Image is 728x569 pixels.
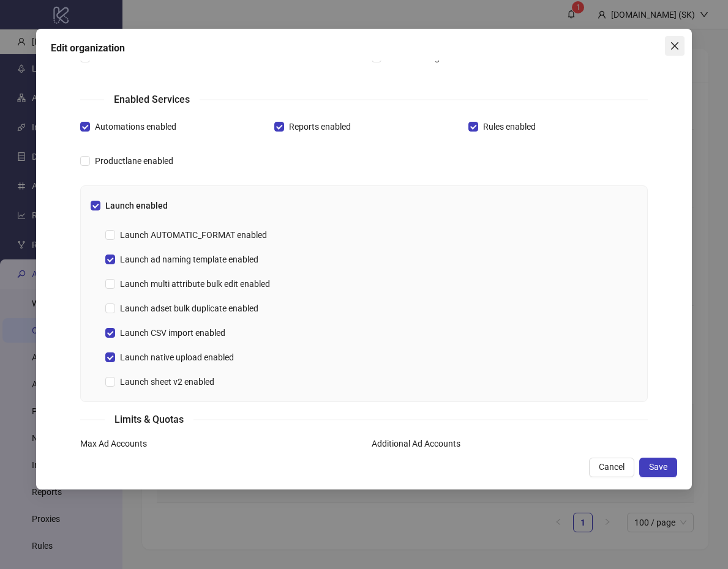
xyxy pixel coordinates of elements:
span: Launch adset bulk duplicate enabled [115,302,263,315]
span: Launch CSV import enabled [115,326,230,340]
span: Launch AUTOMATIC_FORMAT enabled [115,228,272,242]
span: Productlane enabled [90,154,178,168]
span: Save [649,462,667,472]
span: Launch native upload enabled [115,351,239,364]
button: Close [665,36,685,56]
span: Limits & Quotas [105,412,193,427]
span: Launch enabled [100,199,173,212]
span: Automations enabled [90,120,181,133]
span: Launch ad naming template enabled [115,253,263,266]
span: Reports enabled [284,120,356,133]
button: Cancel [589,458,634,477]
label: Max Ad Accounts [80,437,155,450]
span: Rules enabled [478,120,541,133]
span: Enabled Services [104,92,200,107]
div: Edit organization [51,41,677,56]
span: Launch multi attribute bulk edit enabled [115,277,275,291]
label: Additional Ad Accounts [372,437,468,450]
button: Save [639,458,677,477]
span: Cancel [599,462,625,472]
span: Launch sheet v2 enabled [115,375,219,389]
span: close [670,41,680,51]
